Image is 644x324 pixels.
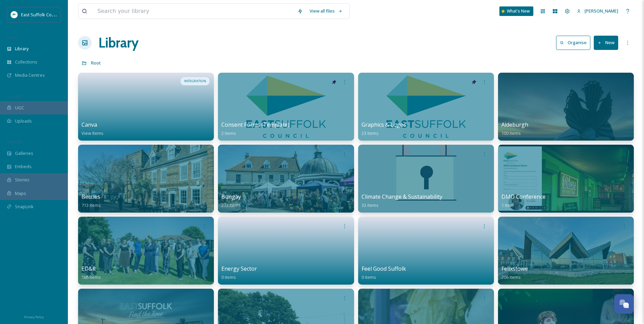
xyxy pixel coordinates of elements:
span: 1 item [501,202,514,208]
a: Root [91,59,101,67]
span: INTEGRATION [184,79,206,84]
span: 206 items [501,274,521,280]
span: Stories [15,177,30,183]
a: Privacy Policy [24,312,44,321]
span: Aldeburgh [501,121,528,128]
span: Consent Forms (Template) [221,121,289,128]
span: 0 items [362,274,376,280]
a: Organise [556,36,594,50]
span: Library [15,46,29,52]
span: 32 items [362,202,379,208]
span: View Items [81,130,104,136]
a: Graphics & Logos23 items [362,122,406,136]
input: Search your library [94,4,294,19]
a: Climate Change & Sustainability32 items [362,194,442,208]
span: COLLECT [7,94,21,99]
span: ED&R [81,265,96,272]
a: Feel Good Suffolk0 items [362,266,406,280]
a: Aldeburgh100 items [501,122,528,136]
span: Canva [81,121,97,128]
span: Bungay [221,193,241,200]
span: Uploads [15,118,32,124]
span: SnapLink [15,203,34,210]
a: Felixstowe206 items [501,266,528,280]
span: DMO Conference [501,193,546,200]
a: Consent Forms (Template)2 items [221,122,289,136]
a: DMO Conference1 item [501,194,546,208]
span: Root [91,60,101,66]
span: [PERSON_NAME] [585,8,618,14]
span: Galleries [15,150,33,157]
a: Beccles713 items [81,194,101,208]
span: UGC [15,105,24,111]
a: ED&R186 items [81,266,101,280]
span: Felixstowe [501,265,528,272]
span: 2 items [221,130,236,136]
span: Graphics & Logos [362,121,406,128]
span: 186 items [81,274,101,280]
img: ESC%20Logo.png [11,11,18,18]
span: Privacy Policy [24,315,44,319]
span: 273 items [221,202,241,208]
a: [PERSON_NAME] [573,4,622,18]
button: New [594,36,618,50]
span: Beccles [81,193,100,200]
span: Energy Sector [221,265,257,272]
a: Bungay273 items [221,194,241,208]
span: MEDIA [7,35,19,40]
a: View all files [306,4,346,18]
span: 713 items [81,202,101,208]
span: 0 items [221,274,236,280]
button: Open Chat [614,294,634,314]
span: Collections [15,59,37,65]
a: Energy Sector0 items [221,266,257,280]
a: INTEGRATIONCanvaView Items [78,73,214,141]
span: Maps [15,190,26,197]
span: WIDGETS [7,140,22,145]
span: 100 items [501,130,521,136]
span: Feel Good Suffolk [362,265,406,272]
span: Media Centres [15,72,45,78]
span: Climate Change & Sustainability [362,193,442,200]
a: Library [98,33,139,53]
span: Embeds [15,163,32,170]
button: Organise [556,36,590,50]
span: East Suffolk Council [21,11,61,18]
span: 23 items [362,130,379,136]
a: What's New [499,6,533,16]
